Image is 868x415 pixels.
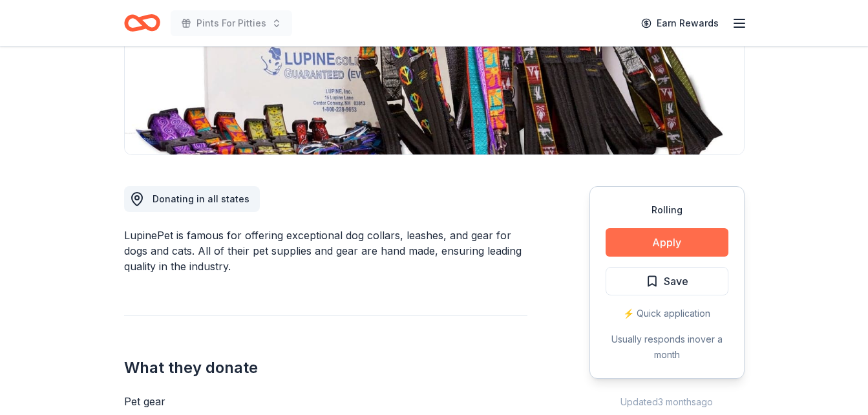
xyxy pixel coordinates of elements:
[606,228,728,257] button: Apply
[171,10,292,36] button: Pints For Pitties
[606,306,728,321] div: ⚡️ Quick application
[124,8,160,38] a: Home
[606,202,728,218] div: Rolling
[664,273,688,290] span: Save
[196,16,266,31] span: Pints For Pitties
[124,228,527,274] div: LupinePet is famous for offering exceptional dog collars, leashes, and gear for dogs and cats. Al...
[153,193,249,204] span: Donating in all states
[633,12,726,35] a: Earn Rewards
[606,267,728,295] button: Save
[124,394,527,409] div: Pet gear
[124,357,527,378] h2: What they donate
[589,394,745,410] div: Updated 3 months ago
[606,332,728,363] div: Usually responds in over a month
